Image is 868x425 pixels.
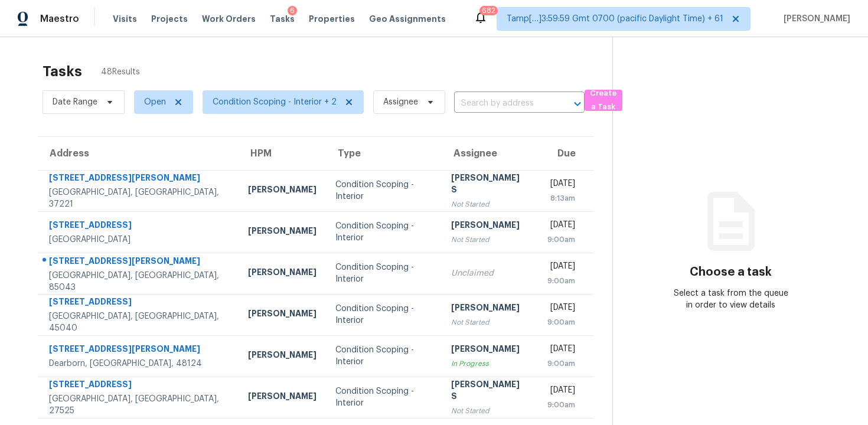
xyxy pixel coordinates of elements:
[545,343,575,358] div: [DATE]
[335,303,432,326] div: Condition Scoping - Interior
[545,384,575,399] div: [DATE]
[545,178,575,192] div: [DATE]
[49,296,229,310] div: [STREET_ADDRESS]
[482,5,495,17] div: 682
[545,399,575,411] div: 9:00am
[248,184,316,198] div: [PERSON_NAME]
[49,219,229,234] div: [STREET_ADDRESS]
[590,87,616,114] span: Create a Task
[451,358,526,370] div: In Progress
[151,13,188,25] span: Projects
[545,219,575,234] div: [DATE]
[536,137,593,170] th: Due
[451,198,526,210] div: Not Started
[451,219,526,234] div: [PERSON_NAME]
[326,137,442,170] th: Type
[545,234,575,246] div: 9:00am
[248,390,316,405] div: [PERSON_NAME]
[49,255,229,270] div: [STREET_ADDRESS][PERSON_NAME]
[248,225,316,240] div: [PERSON_NAME]
[545,192,575,204] div: 8:13am
[49,172,229,187] div: [STREET_ADDRESS][PERSON_NAME]
[690,266,772,278] h3: Choose a task
[335,179,432,202] div: Condition Scoping - Interior
[335,220,432,244] div: Condition Scoping - Interior
[451,378,526,405] div: [PERSON_NAME] S
[40,13,79,25] span: Maestro
[454,94,552,113] input: Search by address
[49,393,229,417] div: [GEOGRAPHIC_DATA], [GEOGRAPHIC_DATA], 27525
[779,13,850,25] span: [PERSON_NAME]
[239,137,326,170] th: HPM
[545,302,575,316] div: [DATE]
[144,96,166,108] span: Open
[451,405,526,417] div: Not Started
[451,172,526,198] div: [PERSON_NAME] S
[507,13,723,25] span: Tamp[…]3:59:59 Gmt 0700 (pacific Daylight Time) + 61
[101,66,140,78] span: 48 Results
[213,96,337,108] span: Condition Scoping - Interior + 2
[49,270,229,293] div: [GEOGRAPHIC_DATA], [GEOGRAPHIC_DATA], 85043
[49,234,229,246] div: [GEOGRAPHIC_DATA]
[335,261,432,285] div: Condition Scoping - Interior
[569,96,586,112] button: Open
[545,260,575,275] div: [DATE]
[49,310,229,334] div: [GEOGRAPHIC_DATA], [GEOGRAPHIC_DATA], 45040
[49,378,229,393] div: [STREET_ADDRESS]
[672,287,790,311] div: Select a task from the queue in order to view details
[383,96,418,108] span: Assignee
[49,343,229,358] div: [STREET_ADDRESS][PERSON_NAME]
[309,13,355,25] span: Properties
[442,137,536,170] th: Assignee
[545,358,575,370] div: 9:00am
[248,266,316,281] div: [PERSON_NAME]
[451,267,526,279] div: Unclaimed
[545,275,575,287] div: 9:00am
[248,349,316,364] div: [PERSON_NAME]
[113,13,137,25] span: Visits
[53,96,97,108] span: Date Range
[451,234,526,246] div: Not Started
[248,308,316,322] div: [PERSON_NAME]
[270,15,295,23] span: Tasks
[290,5,295,17] div: 6
[43,66,82,77] h2: Tasks
[202,13,256,25] span: Work Orders
[545,316,575,328] div: 9:00am
[335,385,432,409] div: Condition Scoping - Interior
[451,316,526,328] div: Not Started
[49,187,229,210] div: [GEOGRAPHIC_DATA], [GEOGRAPHIC_DATA], 37221
[585,90,622,111] button: Create a Task
[335,344,432,368] div: Condition Scoping - Interior
[49,358,229,370] div: Dearborn, [GEOGRAPHIC_DATA], 48124
[451,302,526,316] div: [PERSON_NAME]
[451,343,526,358] div: [PERSON_NAME]
[38,137,239,170] th: Address
[369,13,446,25] span: Geo Assignments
